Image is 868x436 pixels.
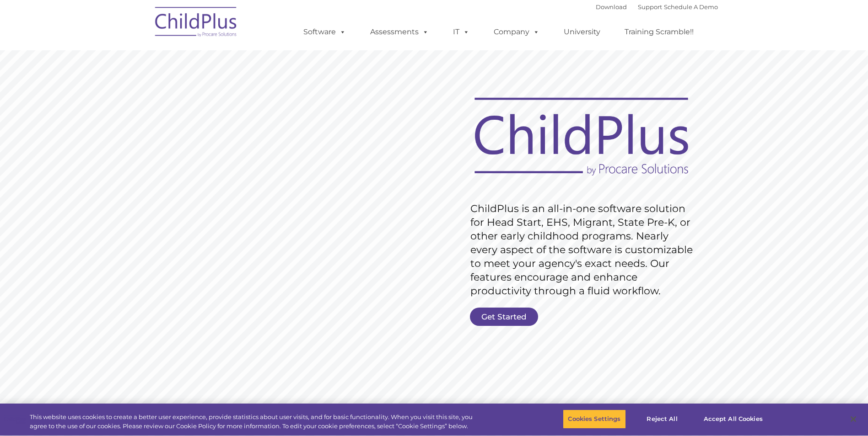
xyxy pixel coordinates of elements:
[470,308,538,326] a: Get Started
[555,23,609,41] a: University
[596,3,627,11] a: Download
[596,3,718,11] font: |
[444,23,479,41] a: IT
[30,413,477,431] div: This website uses cookies to create a better user experience, provide statistics about user visit...
[634,409,691,429] button: Reject All
[294,23,355,41] a: Software
[699,409,768,429] button: Accept All Cookies
[615,23,703,41] a: Training Scramble!!
[664,3,718,11] a: Schedule A Demo
[638,3,662,11] a: Support
[151,0,242,46] img: ChildPlus by Procare Solutions
[361,23,438,41] a: Assessments
[470,202,697,298] rs-layer: ChildPlus is an all-in-one software solution for Head Start, EHS, Migrant, State Pre-K, or other ...
[563,409,625,429] button: Cookies Settings
[843,409,863,429] button: Close
[485,23,549,41] a: Company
